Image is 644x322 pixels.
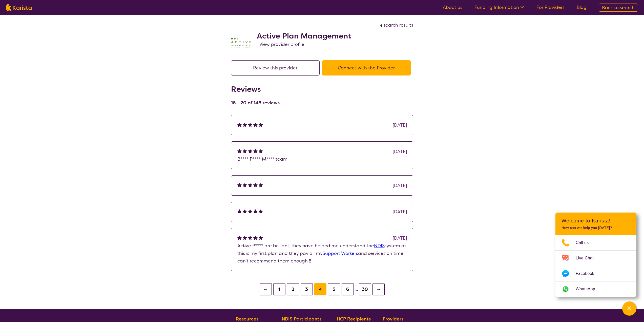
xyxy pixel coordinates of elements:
div: [DATE] [393,182,407,189]
span: search results [383,22,413,28]
img: fullstar [237,149,242,153]
h2: Active Plan Management [257,31,351,41]
span: Live Chat [576,254,600,262]
img: pypzb5qm7jexfhutod0x.png [231,33,251,53]
img: fullstar [253,122,258,127]
img: fullstar [243,209,247,213]
button: Connect with the Provider [322,60,411,75]
span: Back to search [602,5,635,11]
ul: Choose channel [555,235,636,297]
img: Karista logo [6,4,32,11]
img: fullstar [243,183,247,187]
b: HCP Recipients [337,316,371,322]
span: WhatsApp [576,285,601,293]
img: fullstar [259,149,263,153]
span: Facebook [576,270,600,277]
a: search results [379,22,413,28]
a: Funding Information [474,4,524,10]
a: Connect with the Provider [322,65,413,71]
b: Providers [383,316,403,322]
img: fullstar [248,149,252,153]
img: fullstar [253,209,258,213]
h4: 16 - 20 of 148 reviews [231,100,280,106]
img: fullstar [237,183,242,187]
p: Active P**** are brilliant, they have helped me understand the system as this is my first plan an... [237,242,407,265]
button: 4 [314,283,326,295]
img: fullstar [259,235,263,240]
button: ← [260,283,272,295]
div: [DATE] [393,208,407,216]
div: [DATE] [393,234,407,242]
img: fullstar [237,209,242,213]
button: → [372,283,385,295]
div: [DATE] [393,121,407,129]
button: 3 [301,283,313,295]
img: fullstar [259,209,263,213]
img: fullstar [248,209,252,213]
h2: Welcome to Karista! [562,218,630,224]
img: fullstar [237,122,242,127]
img: fullstar [253,183,258,187]
button: Review this provider [231,60,320,75]
img: fullstar [259,122,263,127]
span: Call us [576,239,595,247]
span: View provider profile [259,41,304,47]
img: fullstar [243,122,247,127]
a: NDIS [374,243,385,249]
button: 30 [359,283,371,295]
p: How can we help you [DATE]? [562,226,630,230]
button: 2 [287,283,299,295]
a: Support Workers [323,250,358,256]
a: View provider profile [259,41,304,48]
img: fullstar [253,149,258,153]
a: Web link opens in a new tab. [555,281,636,297]
img: fullstar [253,235,258,240]
img: fullstar [248,183,252,187]
button: 5 [328,283,340,295]
b: NDIS Participants [282,316,321,322]
img: fullstar [248,122,252,127]
span: … [355,286,358,292]
button: 6 [342,283,354,295]
img: fullstar [243,235,247,240]
img: fullstar [259,183,263,187]
a: About us [443,4,462,10]
button: 1 [273,283,285,295]
a: Back to search [599,4,638,12]
b: Resources [236,316,258,322]
h2: Reviews [231,85,280,94]
a: Review this provider [231,65,322,71]
div: [DATE] [393,148,407,155]
a: For Providers [536,4,565,10]
img: fullstar [248,235,252,240]
a: Blog [577,4,587,10]
img: fullstar [243,149,247,153]
img: fullstar [237,235,242,240]
div: Channel Menu [555,213,636,297]
button: Channel Menu [622,301,636,316]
